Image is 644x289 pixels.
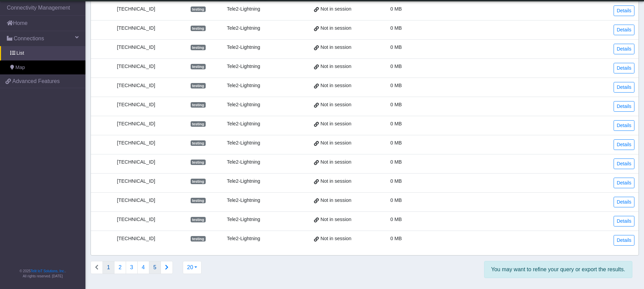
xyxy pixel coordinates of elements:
div: You may want to refine your query or export the results. [484,261,633,278]
span: testing [191,26,206,31]
span: testing [191,217,206,222]
a: Telit IoT Solutions, Inc. [31,269,65,273]
span: testing [191,83,206,88]
div: [TECHNICAL_ID] [95,216,177,223]
button: 4 [137,261,149,274]
div: Tele2-Lightning [219,44,268,51]
span: 0 MB [390,6,402,12]
div: Tele2-Lightning [219,101,268,109]
div: [TECHNICAL_ID] [95,139,177,147]
span: testing [191,160,206,165]
div: [TECHNICAL_ID] [95,101,177,109]
span: Not in session [320,178,351,185]
div: Tele2-Lightning [219,120,268,128]
span: Not in session [320,120,351,128]
div: [TECHNICAL_ID] [95,44,177,51]
a: Details [614,5,634,16]
span: Not in session [320,5,351,13]
span: Not in session [320,235,351,243]
span: 0 MB [390,64,402,69]
span: Not in session [320,197,351,204]
a: Details [614,178,634,188]
span: testing [191,198,206,203]
span: 0 MB [390,25,402,31]
div: Tele2-Lightning [219,235,268,243]
span: Not in session [320,82,351,90]
button: 20 [183,261,202,274]
span: 0 MB [390,102,402,107]
a: Details [614,216,634,226]
nav: Connections list navigation [91,261,173,274]
span: testing [191,6,206,12]
span: 0 MB [390,236,402,241]
span: Not in session [320,63,351,70]
span: Map [15,64,25,71]
a: Details [614,44,634,54]
span: Not in session [320,159,351,166]
span: Connections [14,35,44,43]
div: [TECHNICAL_ID] [95,25,177,32]
button: 5 [149,261,161,274]
a: Details [614,63,634,73]
div: Tele2-Lightning [219,139,268,147]
span: 0 MB [390,217,402,222]
span: testing [191,121,206,127]
div: [TECHNICAL_ID] [95,63,177,70]
div: Tele2-Lightning [219,5,268,13]
div: Tele2-Lightning [219,25,268,32]
div: [TECHNICAL_ID] [95,178,177,185]
div: Tele2-Lightning [219,216,268,223]
a: Details [614,25,634,35]
span: testing [191,45,206,50]
div: [TECHNICAL_ID] [95,120,177,128]
button: 2 [114,261,126,274]
div: [TECHNICAL_ID] [95,82,177,90]
div: [TECHNICAL_ID] [95,159,177,166]
a: Details [614,120,634,131]
span: testing [191,179,206,184]
a: Details [614,82,634,93]
span: Not in session [320,44,351,51]
span: 0 MB [390,83,402,88]
span: List [16,50,24,57]
span: 0 MB [390,121,402,126]
span: 0 MB [390,159,402,165]
div: Tele2-Lightning [219,197,268,204]
span: testing [191,102,206,108]
a: Details [614,235,634,246]
span: Not in session [320,25,351,32]
div: [TECHNICAL_ID] [95,5,177,13]
span: Not in session [320,216,351,223]
span: Advanced Features [12,77,60,85]
button: 3 [126,261,138,274]
span: testing [191,236,206,242]
span: testing [191,140,206,146]
button: 1 [102,261,114,274]
div: Tele2-Lightning [219,63,268,70]
span: Not in session [320,139,351,147]
div: Tele2-Lightning [219,178,268,185]
span: Not in session [320,101,351,109]
span: testing [191,64,206,69]
div: Tele2-Lightning [219,159,268,166]
div: [TECHNICAL_ID] [95,197,177,204]
div: Tele2-Lightning [219,82,268,90]
a: Details [614,139,634,150]
span: 0 MB [390,140,402,146]
a: Details [614,159,634,169]
div: [TECHNICAL_ID] [95,235,177,243]
span: 0 MB [390,178,402,184]
a: Details [614,197,634,207]
a: Details [614,101,634,112]
span: 0 MB [390,44,402,50]
span: 0 MB [390,197,402,203]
